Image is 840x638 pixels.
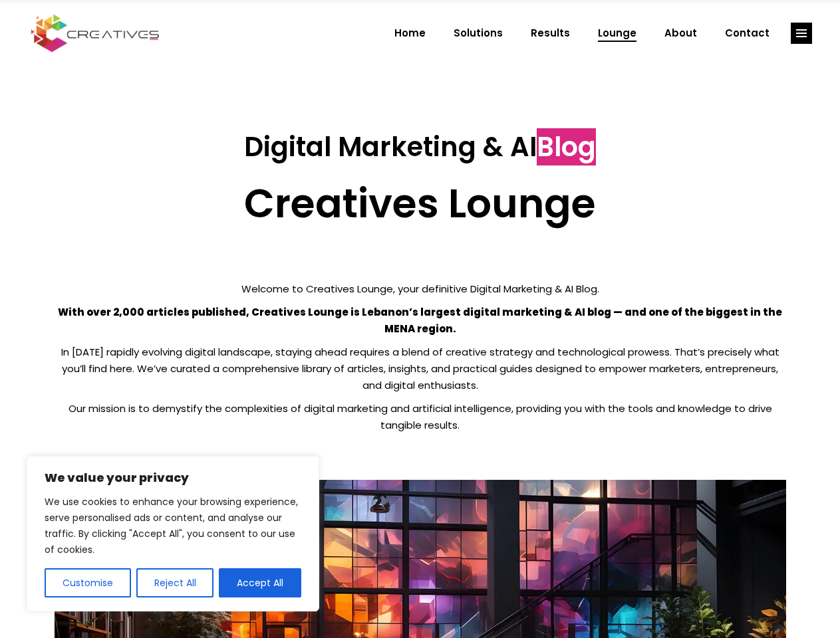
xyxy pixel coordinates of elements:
[55,131,786,163] h3: Digital Marketing & AI
[791,23,812,44] a: link
[394,16,426,51] span: Home
[219,568,301,597] button: Accept All
[440,16,517,51] a: Solutions
[55,400,786,433] p: Our mission is to demystify the complexities of digital marketing and artificial intelligence, pr...
[58,305,782,336] strong: With over 2,000 articles published, Creatives Lounge is Lebanon’s largest digital marketing & AI ...
[45,470,301,486] p: We value your privacy
[650,16,711,51] a: About
[454,16,503,51] span: Solutions
[584,16,650,51] a: Lounge
[45,568,131,597] button: Customise
[517,16,584,51] a: Results
[598,16,636,51] span: Lounge
[55,179,786,227] h2: Creatives Lounge
[664,16,697,51] span: About
[55,280,786,297] p: Welcome to Creatives Lounge, your definitive Digital Marketing & AI Blog.
[380,16,440,51] a: Home
[531,16,570,51] span: Results
[136,568,214,597] button: Reject All
[711,16,783,51] a: Contact
[28,13,162,54] img: Creatives
[27,456,319,611] div: We value your privacy
[55,344,786,393] p: In [DATE] rapidly evolving digital landscape, staying ahead requires a blend of creative strategy...
[537,128,596,165] span: Blog
[725,16,770,51] span: Contact
[45,494,301,558] p: We use cookies to enhance your browsing experience, serve personalised ads or content, and analys...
